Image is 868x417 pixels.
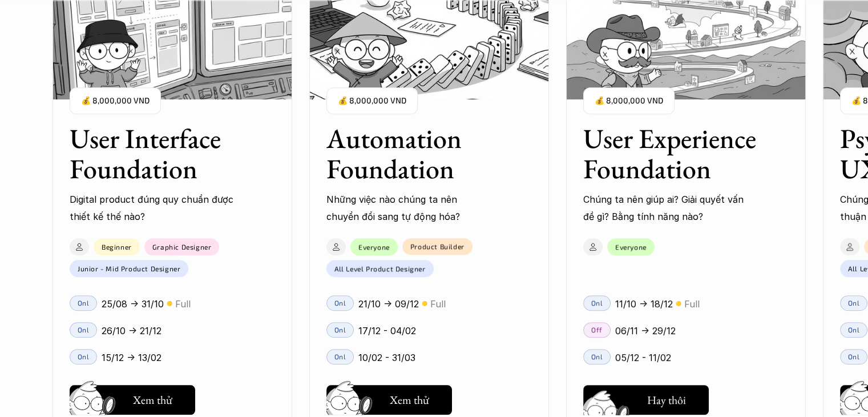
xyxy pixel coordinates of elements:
[430,295,446,312] p: Full
[583,380,709,415] a: Hay thôi
[591,326,603,334] p: Off
[848,299,860,307] p: Onl
[358,243,390,251] p: Everyone
[338,93,406,109] p: 💰 8,000,000 VND
[167,299,172,308] p: 🟡
[615,243,647,251] p: Everyone
[334,352,346,360] p: Onl
[848,326,860,334] p: Onl
[676,299,681,308] p: 🟡
[422,299,427,308] p: 🟡
[583,191,749,226] p: Chúng ta nên giúp ai? Giải quyết vấn đề gì? Bằng tính năng nào?
[615,322,676,339] p: 06/11 -> 29/12
[70,191,235,226] p: Digital product đúng quy chuẩn được thiết kế thế nào?
[152,243,212,251] p: Graphic Designer
[70,380,195,415] a: Xem thử
[70,385,195,415] button: Xem thử
[334,299,346,307] p: Onl
[102,243,132,251] p: Beginner
[647,392,686,408] h5: Hay thôi
[78,264,180,272] p: Junior - Mid Product Designer
[102,322,162,339] p: 26/10 -> 21/12
[334,264,426,272] p: All Level Product Designer
[410,242,465,250] p: Product Builder
[595,93,663,109] p: 💰 8,000,000 VND
[583,123,760,184] h3: User Experience Foundation
[615,295,673,312] p: 11/10 -> 18/12
[583,385,709,415] button: Hay thôi
[591,299,603,307] p: Onl
[133,392,172,408] h5: Xem thử
[326,191,492,226] p: Những việc nào chúng ta nên chuyển đổi sang tự động hóa?
[175,295,191,312] p: Full
[848,352,860,360] p: Onl
[615,349,671,366] p: 05/12 - 11/02
[102,349,162,366] p: 15/12 -> 13/02
[102,295,164,312] p: 25/08 -> 31/10
[684,295,700,312] p: Full
[81,93,150,109] p: 💰 8,000,000 VND
[358,349,415,366] p: 10/02 - 31/03
[591,352,603,360] p: Onl
[326,123,503,184] h3: Automation Foundation
[326,380,452,415] a: Xem thử
[334,326,346,334] p: Onl
[358,322,416,339] p: 17/12 - 04/02
[390,392,429,408] h5: Xem thử
[358,295,419,312] p: 21/10 -> 09/12
[70,123,247,184] h3: User Interface Foundation
[326,385,452,415] button: Xem thử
